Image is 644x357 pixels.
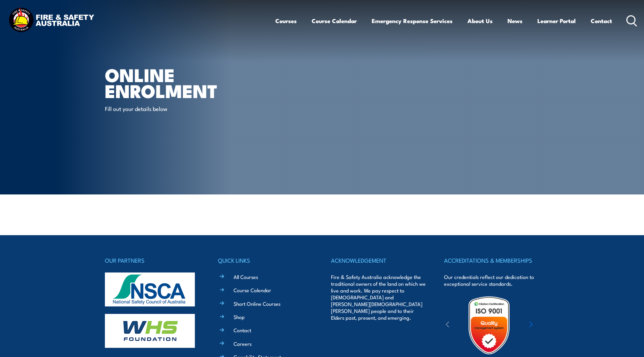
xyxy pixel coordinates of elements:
[105,67,273,98] h1: Online Enrolment
[591,12,612,30] a: Contact
[218,256,313,265] h4: QUICK LINKS
[331,256,426,265] h4: ACKNOWLEDGEMENT
[444,274,539,287] p: Our credentials reflect our dedication to exceptional service standards.
[105,273,195,306] img: nsca-logo-footer
[312,12,357,30] a: Course Calendar
[444,256,539,265] h4: ACCREDITATIONS & MEMBERSHIPS
[105,314,195,348] img: whs-logo-footer
[234,286,271,294] a: Course Calendar
[105,105,229,112] p: Fill out your details below
[234,326,251,334] a: Contact
[519,314,578,337] img: ewpa-logo
[372,12,453,30] a: Emergency Response Services
[234,340,252,347] a: Careers
[275,12,297,30] a: Courses
[508,12,522,30] a: News
[234,313,245,320] a: Shop
[459,296,519,355] img: Untitled design (19)
[105,256,200,265] h4: OUR PARTNERS
[331,274,426,321] p: Fire & Safety Australia acknowledge the traditional owners of the land on which we live and work....
[467,12,493,30] a: About Us
[234,300,280,307] a: Short Online Courses
[234,273,258,280] a: All Courses
[537,12,576,30] a: Learner Portal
